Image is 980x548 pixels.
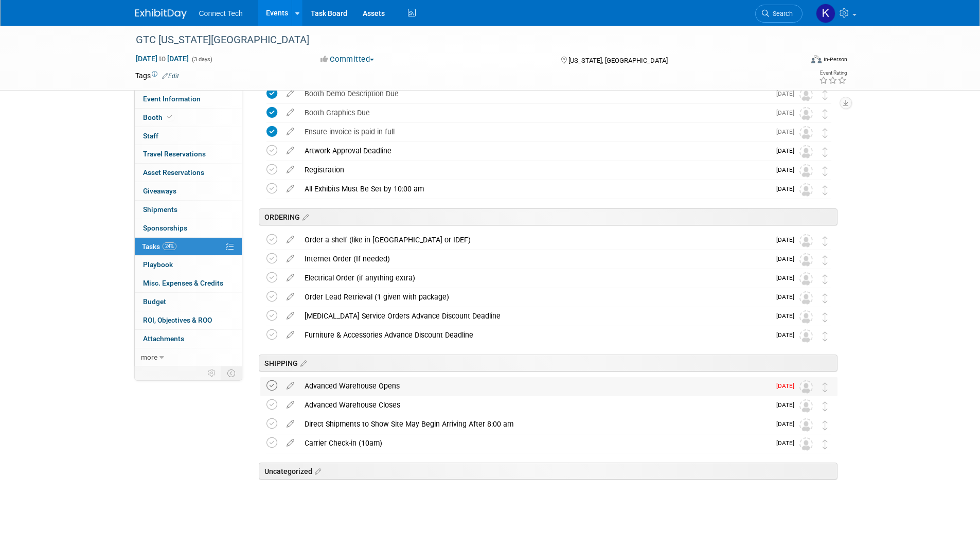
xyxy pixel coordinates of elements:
img: ExhibitDay [135,9,187,19]
a: edit [281,184,299,193]
img: Format-Inperson.png [811,55,822,63]
a: Staff [135,127,242,145]
img: Unassigned [799,234,813,248]
div: ORDERING [259,208,838,225]
span: Sponsorships [143,224,187,232]
div: Artwork Approval Deadline [299,142,770,160]
a: edit [281,146,299,155]
span: [DATE] [776,382,799,390]
i: Move task [823,293,828,303]
img: Unassigned [799,399,813,413]
div: Carrier Check-in (10am) [299,434,770,452]
div: Booth Graphics Due [299,104,770,121]
img: Unassigned [799,145,813,158]
span: Attachments [143,334,184,343]
img: Unassigned [799,253,813,267]
span: Budget [143,297,166,306]
a: Tasks24% [135,238,242,256]
a: edit [281,108,299,117]
div: Event Format [742,54,848,69]
span: [US_STATE], [GEOGRAPHIC_DATA] [568,57,668,64]
a: Shipments [135,201,242,219]
img: Unassigned [799,88,813,101]
i: Move task [823,331,828,341]
span: [DATE] [776,147,799,154]
div: Registration [299,161,770,179]
a: Event Information [135,90,242,108]
span: [DATE] [776,439,799,447]
img: Unassigned [799,164,813,178]
img: Unassigned [799,183,813,197]
div: Order Lead Retrieval (1 given with package) [299,288,770,306]
div: Uncategorized [259,463,838,480]
span: [DATE] [776,128,799,135]
a: edit [281,438,299,448]
img: Unassigned [799,126,813,139]
div: In-Person [823,56,847,63]
span: Staff [143,132,158,140]
i: Move task [823,382,828,392]
a: edit [281,89,299,98]
span: to [157,55,167,63]
img: Unassigned [799,437,813,451]
i: Move task [823,109,828,119]
img: Unassigned [799,380,813,394]
span: (3 days) [191,56,212,63]
div: Order a shelf (like in [GEOGRAPHIC_DATA] or IDEF) [299,231,770,249]
img: Unassigned [799,329,813,343]
div: Electrical Order (if anything extra) [299,269,770,287]
a: edit [281,254,299,263]
img: Unassigned [799,310,813,324]
i: Move task [823,147,828,157]
a: Booth [135,109,242,127]
span: Booth [143,113,174,121]
a: Asset Reservations [135,164,242,182]
div: GTC [US_STATE][GEOGRAPHIC_DATA] [132,31,787,49]
img: Unassigned [799,107,813,120]
div: Ensure invoice is paid in full [299,123,770,140]
a: Budget [135,293,242,311]
span: Shipments [143,205,177,214]
a: Travel Reservations [135,145,242,163]
a: edit [281,273,299,282]
span: [DATE] [776,331,799,339]
a: Sponsorships [135,219,242,237]
span: [DATE] [776,185,799,192]
a: edit [281,419,299,429]
a: Attachments [135,330,242,348]
div: Advanced Warehouse Closes [299,396,770,414]
i: Move task [823,439,828,449]
span: [DATE] [DATE] [135,54,189,63]
span: Giveaways [143,187,176,195]
i: Move task [823,185,828,195]
a: edit [281,127,299,136]
span: more [141,353,157,361]
span: [DATE] [776,420,799,428]
div: Direct Shipments to Show Site May Begin Arriving After 8:00 am [299,415,770,433]
i: Move task [823,420,828,430]
i: Move task [823,255,828,265]
a: Search [755,5,803,23]
a: Edit [162,73,179,80]
div: All Exhibits Must Be Set by 10:00 am [299,180,770,198]
a: Edit sections [300,211,309,222]
div: [MEDICAL_DATA] Service Orders Advance Discount Deadline [299,307,770,325]
a: edit [281,165,299,174]
a: more [135,348,242,366]
span: Tasks [142,242,176,251]
span: Playbook [143,260,173,269]
span: [DATE] [776,109,799,116]
a: Edit sections [298,358,307,368]
span: Misc. Expenses & Credits [143,279,223,287]
span: [DATE] [776,90,799,97]
td: Personalize Event Tab Strip [203,366,221,380]
a: edit [281,292,299,302]
a: edit [281,381,299,391]
td: Tags [135,70,179,81]
img: Unassigned [799,291,813,305]
i: Move task [823,401,828,411]
span: Event Information [143,95,201,103]
i: Move task [823,90,828,100]
div: Furniture & Accessories Advance Discount Deadline [299,326,770,344]
a: edit [281,400,299,410]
